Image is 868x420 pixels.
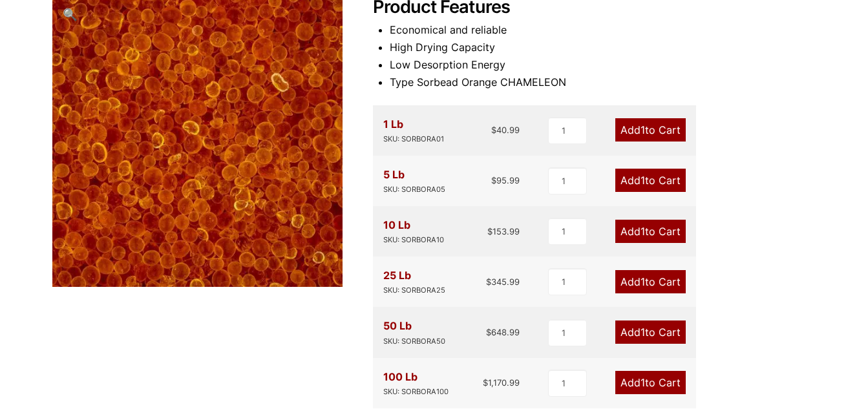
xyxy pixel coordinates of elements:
bdi: 648.99 [486,327,520,337]
bdi: 95.99 [491,175,520,185]
bdi: 1,170.99 [483,377,520,388]
a: Add1to Cart [615,320,686,344]
div: SKU: SORBORA25 [383,284,445,297]
li: Type Sorbead Orange CHAMELEON [390,74,816,91]
bdi: 345.99 [486,277,520,287]
bdi: 40.99 [491,125,520,135]
span: $ [486,327,491,337]
span: $ [483,377,488,388]
span: $ [491,175,496,185]
a: Add1to Cart [615,270,686,293]
span: 1 [640,326,645,339]
a: Add1to Cart [615,118,686,142]
span: 1 [640,225,645,238]
div: 50 Lb [383,317,445,347]
span: $ [491,125,496,135]
div: SKU: SORBORA05 [383,184,445,196]
div: 10 Lb [383,216,444,246]
div: 100 Lb [383,368,449,398]
div: 25 Lb [383,267,445,297]
div: SKU: SORBORA50 [383,335,445,348]
a: Add1to Cart [615,220,686,243]
li: Low Desorption Energy [390,56,816,74]
span: 🔍 [63,7,78,21]
span: 1 [640,275,645,288]
span: $ [486,277,491,287]
span: 1 [640,174,645,187]
li: Economical and reliable [390,21,816,39]
span: 1 [640,123,645,136]
div: SKU: SORBORA10 [383,234,444,246]
bdi: 153.99 [487,226,520,236]
div: SKU: SORBORA01 [383,133,444,145]
div: SKU: SORBORA100 [383,386,449,398]
a: Add1to Cart [615,371,686,394]
span: 1 [640,376,645,389]
li: High Drying Capacity [390,39,816,56]
div: 5 Lb [383,166,445,196]
span: $ [487,226,492,236]
a: Add1to Cart [615,169,686,192]
div: 1 Lb [383,116,444,145]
